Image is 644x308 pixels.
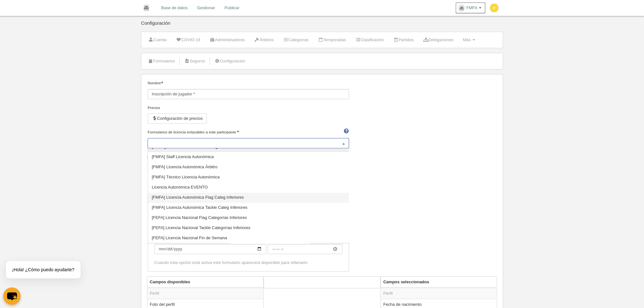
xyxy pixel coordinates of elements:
[466,5,477,11] span: FMFA
[280,35,312,45] a: Categorías
[148,80,349,99] label: Nombre
[152,185,208,189] span: Licencia Autonómica EVENTO
[152,205,247,210] span: [FMFA] Licencia Autonómica Tackle Categ Inferiores
[237,131,239,132] i: Obligatorio
[141,21,503,32] div: Configuración
[181,56,209,66] a: Seguros
[211,56,249,66] a: Configuración
[161,81,163,83] i: Obligatorio
[6,261,81,279] div: ¡Hola! ¿Cómo puedo ayudarte?
[148,89,349,99] input: Nombre
[152,195,244,200] span: [FMFA] Licencia Autonómica Flag Categ Inferiores
[148,129,349,135] label: Formularios de licencia enlazables a este participante
[152,164,218,169] span: [FMFA] Licencia Autonómica Árbitro
[456,3,485,13] a: FMFA
[144,56,178,66] a: Formularios
[152,175,220,179] span: [FMFA] Técnico Licencia Autonómica
[314,35,349,45] a: Temporadas
[141,4,151,11] img: FMFA
[463,37,471,42] span: Más
[459,35,478,45] a: Más
[268,244,342,254] input: Fecha de fin
[458,5,465,11] img: OaSyhHG2e8IO.30x30.jpg
[251,35,277,45] a: Árbitros
[381,288,497,299] td: Perfil
[490,4,498,12] img: c2l6ZT0zMHgzMCZmcz05JnRleHQ9UCZiZz1mZGQ4MzU%3D.png
[148,105,349,111] div: Precios
[419,35,457,45] a: Delegaciones
[352,35,387,45] a: Clasificación
[390,35,417,45] a: Partidos
[147,277,264,288] th: Campos disponibles
[154,260,342,266] div: Cuando esta opción está activa este formulario aparecerá disponible para rellenarlo
[152,144,232,149] span: [FMFA] Licencia Autonómica Flag Senior
[152,225,250,230] span: [FEFA] Licencia Nacional Tackle Categorías Inferiores
[148,113,207,124] button: Configuración de precios
[206,35,248,45] a: Administradores
[144,35,170,45] a: Cuenta
[154,235,342,254] label: Fecha de fin
[381,277,497,288] th: Campos seleccionados
[154,244,266,254] input: Fecha de fin
[172,35,204,45] a: COVID-19
[152,154,214,159] span: [FMFA] Staff Licencia Autonómica
[147,288,264,299] td: Perfil
[152,235,227,240] span: [FEFA] Licencia Nacional Fin de Semana
[3,287,21,305] button: chat-button
[152,215,247,220] span: [FEFA] Licencia Nacional Flag Categorías Inferiores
